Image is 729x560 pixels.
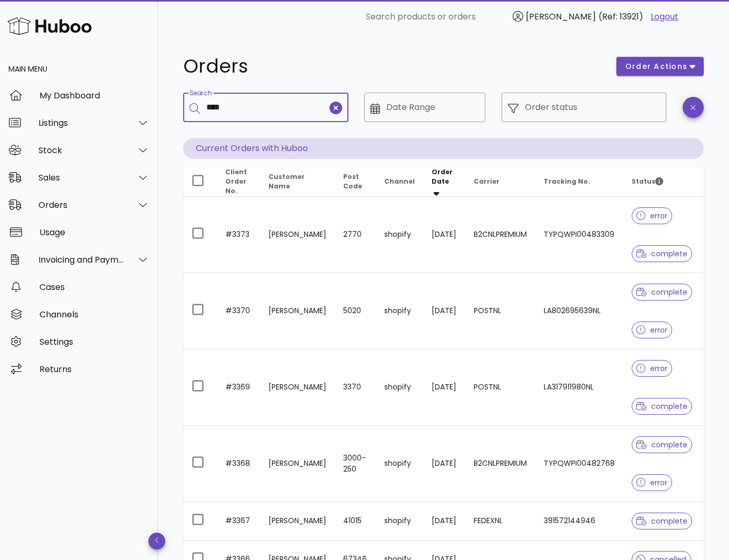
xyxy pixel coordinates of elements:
[217,349,260,426] td: #3369
[465,349,535,426] td: POSTNL
[535,167,623,197] th: Tracking No.
[535,502,623,541] td: 391572144946
[217,167,260,197] th: Client Order No.
[217,426,260,502] td: #3368
[38,145,124,155] div: Stock
[384,177,415,186] span: Channel
[225,167,247,195] span: Client Order No.
[335,273,376,349] td: 5020
[535,349,623,426] td: LA317911980NL
[39,364,149,374] div: Returns
[329,102,342,114] button: clear icon
[544,177,590,186] span: Tracking No.
[38,255,124,265] div: Invoicing and Payments
[38,200,124,210] div: Orders
[636,212,667,219] span: error
[465,167,535,197] th: Carrier
[268,172,305,191] span: Customer Name
[217,502,260,541] td: #3367
[39,91,149,101] div: My Dashboard
[189,89,212,97] label: Search
[260,197,335,273] td: [PERSON_NAME]
[623,167,704,197] th: Status
[423,167,465,197] th: Order Date: Sorted descending. Activate to remove sorting.
[376,197,423,273] td: shopify
[465,273,535,349] td: POSTNL
[632,177,663,186] span: Status
[39,227,149,237] div: Usage
[465,426,535,502] td: B2CNLPREMIUM
[598,11,643,23] span: (Ref: 13921)
[39,337,149,347] div: Settings
[423,502,465,541] td: [DATE]
[217,273,260,349] td: #3370
[474,177,500,186] span: Carrier
[376,349,423,426] td: shopify
[636,517,687,525] span: complete
[39,282,149,292] div: Cases
[260,349,335,426] td: [PERSON_NAME]
[423,426,465,502] td: [DATE]
[423,349,465,426] td: [DATE]
[636,365,667,372] span: error
[636,288,687,296] span: complete
[260,167,335,197] th: Customer Name
[651,11,678,23] a: Logout
[625,61,688,72] span: order actions
[636,250,687,257] span: complete
[376,426,423,502] td: shopify
[260,502,335,541] td: [PERSON_NAME]
[465,197,535,273] td: B2CNLPREMIUM
[260,426,335,502] td: [PERSON_NAME]
[423,197,465,273] td: [DATE]
[636,326,667,334] span: error
[217,197,260,273] td: #3373
[432,167,453,186] span: Order Date
[636,441,687,448] span: complete
[335,197,376,273] td: 2770
[39,309,149,319] div: Channels
[465,502,535,541] td: FEDEXNL
[343,172,362,191] span: Post Code
[335,502,376,541] td: 41015
[423,273,465,349] td: [DATE]
[183,57,604,76] h1: Orders
[260,273,335,349] td: [PERSON_NAME]
[535,273,623,349] td: LA802695639NL
[636,403,687,410] span: complete
[38,173,124,183] div: Sales
[535,197,623,273] td: TYPQWPI00483309
[616,57,704,76] button: order actions
[183,138,704,159] p: Current Orders with Huboo
[526,11,596,23] span: [PERSON_NAME]
[7,15,92,37] img: Huboo Logo
[376,273,423,349] td: shopify
[335,426,376,502] td: 3000-250
[636,479,667,486] span: error
[376,167,423,197] th: Channel
[335,167,376,197] th: Post Code
[335,349,376,426] td: 3370
[535,426,623,502] td: TYPQWPI00482768
[376,502,423,541] td: shopify
[38,118,124,128] div: Listings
